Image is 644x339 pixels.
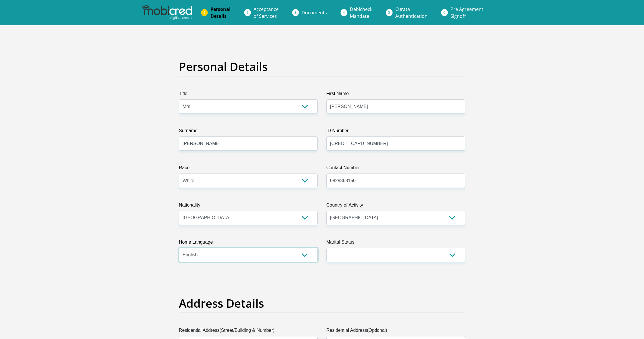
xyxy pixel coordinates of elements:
[326,239,465,248] label: Marital Status
[254,6,279,19] span: Acceptance of Services
[451,6,483,19] span: Pre Agreement Signoff
[179,90,318,99] label: Title
[142,5,192,20] img: mobicred logo
[179,60,465,74] h2: Personal Details
[179,127,318,136] label: Surname
[391,3,432,22] a: CurataAuthentication
[326,127,465,136] label: ID Number
[326,90,465,99] label: First Name
[345,3,377,22] a: DebicheckMandate
[446,3,488,22] a: Pre AgreementSignoff
[326,202,465,211] label: Country of Activity
[326,99,465,113] input: First Name
[249,3,283,22] a: Acceptanceof Services
[179,202,318,211] label: Nationality
[350,6,372,19] span: Debicheck Mandate
[210,6,231,19] span: Personal Details
[179,239,318,248] label: Home Language
[326,164,465,174] label: Contact Number
[326,174,465,188] input: Contact Number
[302,9,327,16] span: Documents
[297,7,331,18] a: Documents
[206,3,235,22] a: PersonalDetails
[179,296,465,310] h2: Address Details
[179,327,318,336] label: Residential Address(Street/Building & Number)
[326,327,465,336] label: Residential Address(Optional)
[395,6,428,19] span: Curata Authentication
[179,164,318,174] label: Race
[326,136,465,151] input: ID Number
[179,136,318,151] input: Surname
